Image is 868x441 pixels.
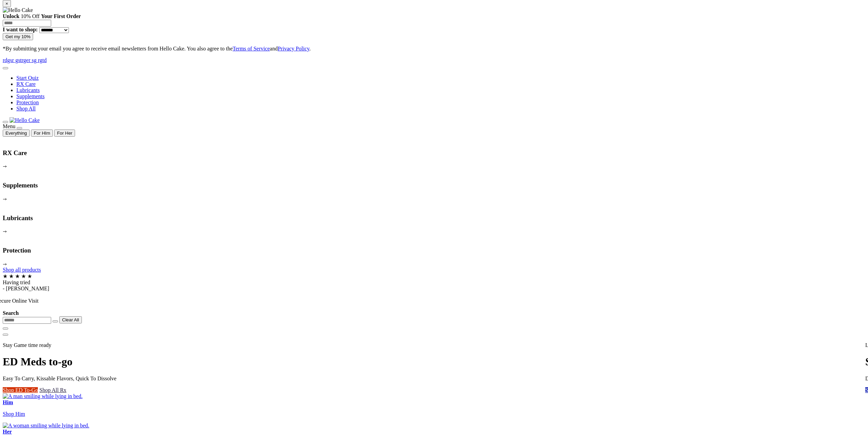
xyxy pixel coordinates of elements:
[16,87,40,93] a: Lubricants
[3,376,865,382] p: Easy To Carry, Kissable Flavors, Quick To Dissolve
[31,130,53,137] button: For HIm
[16,100,39,105] a: Protection
[54,130,75,137] button: For Her
[3,182,865,189] h3: Supplements
[41,13,81,19] strong: Your First Order
[39,387,66,393] a: Shop All Rx
[278,46,309,51] a: Privacy Policy
[16,93,45,99] a: Supplements
[3,273,32,279] span: ★ ★ ★ ★ ★
[21,13,40,19] span: 10% Off
[3,355,865,368] h1: ED Meds to-go
[3,130,30,137] button: Everything
[16,75,39,81] a: Start Quiz
[16,106,35,111] a: Shop All
[3,123,15,129] span: Menu
[3,393,83,399] img: A man smiling while lying in bed.
[3,429,12,435] strong: Her
[3,342,52,348] span: Stay Game time ready
[3,286,865,292] div: - [PERSON_NAME]
[3,149,865,157] h3: RX Care
[3,387,38,393] a: Shop ED To-Go
[3,46,865,52] p: *By submitting your email you agree to receive email newsletters from Hello Cake. You also agree ...
[10,117,40,123] img: Hello Cake
[3,267,41,273] a: Shop all products
[16,81,35,87] a: RX Care
[3,411,865,417] p: Shop Him
[3,214,865,222] h3: Lubricants
[3,13,19,19] strong: Unlock
[3,247,865,254] h3: Protection
[3,399,13,405] strong: Him
[3,27,38,32] strong: I want to shop:
[3,310,19,316] strong: Search
[3,423,89,429] img: A woman smiling while lying in bed.
[3,393,865,417] a: A man smiling while lying in bed. Him Shop Him
[3,33,33,40] button: Get my 10%
[3,57,865,63] a: rdgsr gstrger sg rgtd
[233,46,270,51] a: Terms of Service
[59,316,82,323] button: Clear All
[3,7,33,13] img: Hello Cake
[3,279,865,286] div: Having tried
